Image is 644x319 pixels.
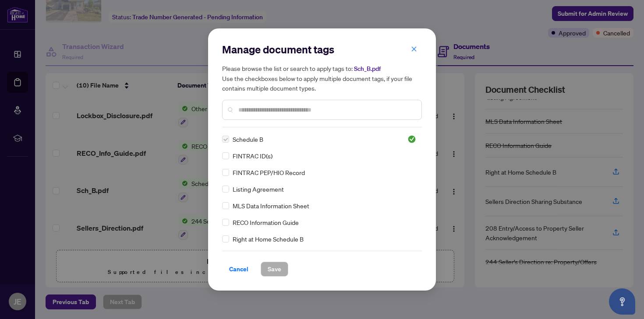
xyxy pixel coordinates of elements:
[233,134,263,144] span: Schedule B
[222,42,422,56] h2: Manage document tags
[222,262,255,277] button: Cancel
[354,65,381,73] span: Sch_B.pdf
[233,234,304,244] span: Right at Home Schedule B
[233,168,305,177] span: FINTRAC PEP/HIO Record
[222,63,422,93] h5: Please browse the list or search to apply tags to: Use the checkboxes below to apply multiple doc...
[411,46,417,52] span: close
[233,201,309,210] span: MLS Data Information Sheet
[229,262,248,276] span: Cancel
[233,184,284,194] span: Listing Agreement
[261,262,288,277] button: Save
[407,135,416,144] img: status
[233,217,299,227] span: RECO Information Guide
[233,151,272,161] span: FINTRAC ID(s)
[407,135,416,144] span: Approved
[609,288,635,315] button: Open asap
